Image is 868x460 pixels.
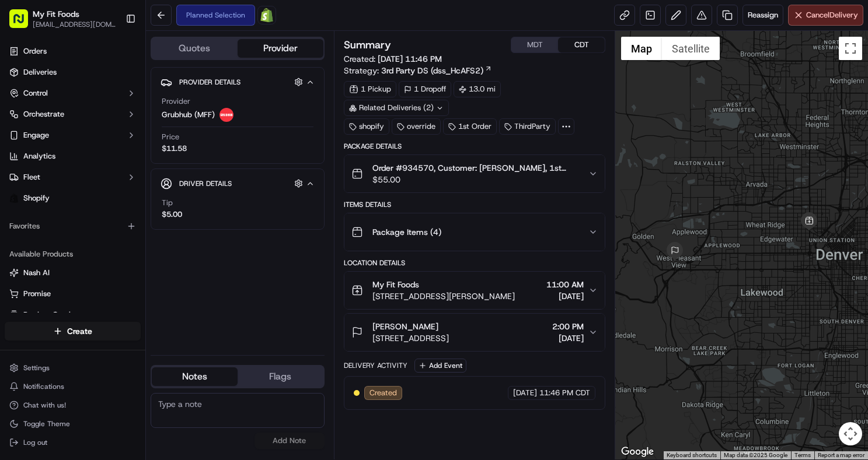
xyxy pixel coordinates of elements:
[238,367,323,386] button: Flags
[116,289,141,298] span: Pylon
[552,332,584,344] span: [DATE]
[454,81,501,97] div: 13.0 mi
[372,321,438,332] span: [PERSON_NAME]
[30,75,210,87] input: Got a question? Start typing here...
[23,363,50,373] span: Settings
[344,258,605,268] div: Location Details
[5,42,141,61] a: Orders
[344,213,605,251] button: Package Items (4)
[5,416,141,432] button: Toggle Theme
[5,306,141,324] button: Product Catalog
[5,105,141,124] button: Orchestrate
[5,378,141,395] button: Notifications
[7,256,94,277] a: 📗Knowledge Base
[344,314,605,351] button: [PERSON_NAME][STREET_ADDRESS]2:00 PM[DATE]
[539,388,590,398] span: 11:46 PM CDT
[662,37,720,60] button: Show satellite imagery
[381,65,492,76] a: 3rd Party DS (dss_HcAFS2)
[381,65,483,76] span: 3rd Party DS (dss_HcAFS2)
[546,290,584,302] span: [DATE]
[12,47,212,65] p: Welcome 👋
[344,200,605,209] div: Items Details
[372,290,515,302] span: [STREET_ADDRESS][PERSON_NAME]
[5,63,141,82] a: Deliveries
[23,109,64,120] span: Orchestrate
[513,388,537,398] span: [DATE]
[23,151,55,161] span: Analytics
[12,111,33,132] img: 1736555255976-a54dd68f-1ca7-489b-9aae-adbdc363a1c4
[181,149,212,163] button: See all
[511,37,558,52] button: MDT
[23,67,57,78] span: Deliveries
[36,181,124,190] span: Wisdom [PERSON_NAME]
[179,179,232,188] span: Driver Details
[36,212,124,222] span: Wisdom [PERSON_NAME]
[5,126,141,145] button: Engage
[344,53,442,65] span: Created:
[742,5,783,26] button: Reassign
[257,6,276,24] a: Shopify
[5,168,141,187] button: Fleet
[344,100,449,116] div: Related Deliveries (2)
[667,451,717,459] button: Keyboard shortcuts
[23,261,89,272] span: Knowledge Base
[23,268,50,278] span: Nash AI
[618,444,657,459] img: Google
[499,118,556,135] div: ThirdParty
[788,5,863,26] button: CancelDelivery
[344,65,492,76] div: Strategy:
[12,201,30,224] img: Wisdom Oko
[5,217,141,236] div: Favorites
[839,422,862,445] button: Map camera controls
[23,193,50,203] span: Shopify
[162,209,182,220] div: $5.00
[198,115,212,129] button: Start new chat
[133,212,157,222] span: [DATE]
[818,452,864,458] a: Report a map error
[9,310,136,320] a: Product Catalog
[372,279,419,290] span: My Fit Foods
[369,388,397,398] span: Created
[162,96,190,107] span: Provider
[152,367,238,386] button: Notes
[219,108,233,122] img: 5e692f75ce7d37001a5d71f1
[344,142,605,151] div: Package Details
[399,81,451,97] div: 1 Dropoff
[344,272,605,309] button: My Fit Foods[STREET_ADDRESS][PERSON_NAME]11:00 AM[DATE]
[5,84,141,103] button: Control
[53,123,161,132] div: We're available if you need us!
[392,118,441,135] div: override
[5,360,141,376] button: Settings
[414,359,466,373] button: Add Event
[443,118,497,135] div: 1st Order
[558,37,605,52] button: CDT
[806,10,858,20] span: Cancel Delivery
[110,261,187,272] span: API Documentation
[5,397,141,413] button: Chat with us!
[5,322,141,340] button: Create
[25,111,46,132] img: 8571987876998_91fb9ceb93ad5c398215_72.jpg
[12,152,78,161] div: Past conversations
[9,194,19,203] img: Shopify logo
[33,20,116,29] span: [EMAIL_ADDRESS][DOMAIN_NAME]
[23,213,33,222] img: 1736555255976-a54dd68f-1ca7-489b-9aae-adbdc363a1c4
[127,212,131,222] span: •
[344,81,396,97] div: 1 Pickup
[621,37,662,60] button: Show street map
[23,172,40,182] span: Fleet
[53,111,191,123] div: Start new chat
[162,110,215,120] span: Grubhub (MFF)
[162,143,187,154] span: $11.58
[5,285,141,303] button: Promise
[724,452,787,458] span: Map data ©2025 Google
[372,162,579,174] span: Order #934570, Customer: [PERSON_NAME], 1st Order, [US_STATE], Day: [DATE] | Time: 10AM-3PM
[618,444,657,459] a: Open this area in Google Maps (opens a new window)
[23,419,70,429] span: Toggle Theme
[94,256,192,277] a: 💻API Documentation
[372,174,579,185] span: $55.00
[99,262,108,271] div: 💻
[5,5,121,33] button: My Fit Foods[EMAIL_ADDRESS][DOMAIN_NAME]
[179,78,240,87] span: Provider Details
[23,46,47,57] span: Orders
[82,289,141,298] a: Powered byPylon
